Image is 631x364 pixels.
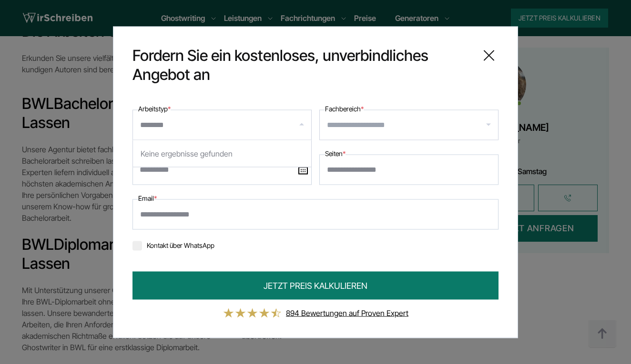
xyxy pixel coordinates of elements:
label: Seiten [325,148,346,159]
span: Fordern Sie ein kostenloses, unverbindliches Angebot an [132,46,472,84]
span: JETZT PREIS KALKULIEREN [264,279,367,292]
label: Arbeitstyp [138,103,171,114]
label: Kontakt über WhatsApp [132,241,214,249]
label: Email [138,192,157,204]
div: Keine ergebnisse gefunden [133,140,311,167]
input: date [132,154,312,185]
a: 894 Bewertungen auf Proven Expert [286,308,408,317]
button: JETZT PREIS KALKULIEREN [132,271,499,299]
img: date [298,165,308,174]
label: Fachbereich [325,103,364,114]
